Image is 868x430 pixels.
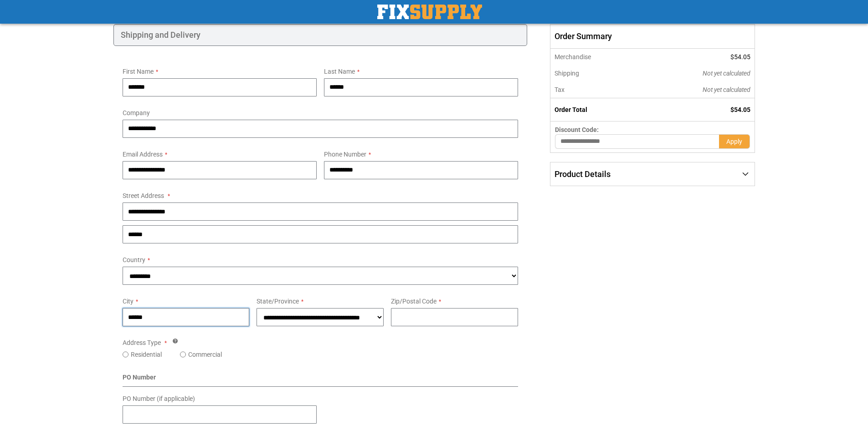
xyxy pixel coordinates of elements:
[123,68,154,75] span: First Name
[726,138,742,145] span: Apply
[730,53,750,61] span: $54.05
[113,24,528,46] div: Shipping and Delivery
[324,151,366,158] span: Phone Number
[550,49,641,65] th: Merchandise
[550,24,755,49] span: Order Summary
[703,70,750,77] span: Not yet calculated
[123,373,519,387] div: PO Number
[257,298,299,305] span: State/Province
[123,298,134,305] span: City
[730,106,750,113] span: $54.05
[555,106,587,113] strong: Order Total
[123,256,145,263] span: Country
[324,68,355,75] span: Last Name
[703,86,750,93] span: Not yet calculated
[123,192,164,199] span: Street Address
[131,350,162,359] label: Residential
[188,350,222,359] label: Commercial
[555,126,599,133] span: Discount Code:
[377,5,482,19] img: Fix Industrial Supply
[719,134,750,149] button: Apply
[391,298,437,305] span: Zip/Postal Code
[123,395,195,402] span: PO Number (if applicable)
[123,339,161,346] span: Address Type
[123,109,150,116] span: Company
[555,70,579,77] span: Shipping
[550,81,641,98] th: Tax
[123,151,163,158] span: Email Address
[555,169,611,179] span: Product Details
[377,5,482,19] a: store logo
